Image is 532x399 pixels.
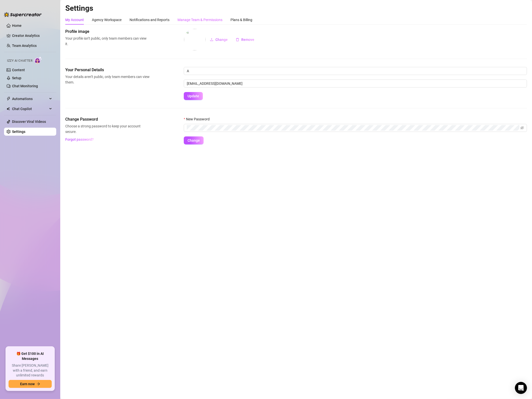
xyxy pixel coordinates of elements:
[12,95,48,103] span: Automations
[92,17,122,23] div: Agency Workspace
[7,97,11,101] span: thunderbolt
[4,12,42,17] img: logo-BBDzfeDw.svg
[184,67,527,75] input: Enter name
[206,36,232,44] button: Change
[9,351,52,361] span: 🎁 Get $100 in AI Messages
[65,74,150,85] span: Your details aren’t public, only team members can view them.
[20,382,35,386] span: Earn now
[65,36,150,47] span: Your profile isn’t public, only team members can view it.
[9,363,52,378] span: Share [PERSON_NAME] with a friend, and earn unlimited rewards
[520,126,524,130] span: eye-invisible
[65,116,150,122] span: Change Password
[7,58,32,63] span: Izzy AI Chatter
[12,68,25,72] a: Content
[12,130,25,134] a: Settings
[232,36,258,44] button: Remove
[184,136,204,144] button: Change
[178,17,222,23] div: Manage Team & Permissions
[66,137,94,141] span: Forgot password?
[65,4,527,13] h2: Settings
[210,38,213,41] span: upload
[12,24,22,28] a: Home
[130,17,169,23] div: Notifications and Reports
[187,125,519,131] input: New Password
[188,94,199,98] span: Update
[9,380,52,388] button: Earn nowarrow-right
[215,38,228,42] span: Change
[184,29,206,50] img: profilePics%2FziTcveXAf0V3F9yvoqddEdByV0p2.jpeg
[12,105,48,113] span: Chat Copilot
[12,84,38,88] a: Chat Monitoring
[65,123,150,134] span: Choose a strong password to keep your account secure.
[34,56,42,64] img: AI Chatter
[65,29,150,35] span: Profile image
[12,44,37,48] a: Team Analytics
[65,17,84,23] div: My Account
[12,120,46,124] a: Discover Viral Videos
[7,107,10,111] img: Chat Copilot
[515,382,527,394] div: Open Intercom Messenger
[65,67,150,73] span: Your Personal Details
[184,116,213,122] label: New Password
[184,79,527,88] input: Enter new email
[37,382,40,386] span: arrow-right
[236,38,239,41] span: delete
[230,17,252,23] div: Plans & Billing
[184,92,203,100] button: Update
[12,32,52,40] a: Creator Analytics
[241,38,254,42] span: Remove
[65,135,94,143] button: Forgot password?
[12,76,21,80] a: Setup
[188,138,200,142] span: Change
